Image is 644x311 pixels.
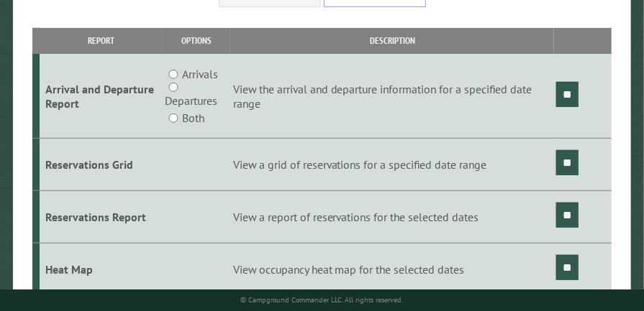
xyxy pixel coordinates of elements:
th: Report [40,28,163,53]
td: View a grid of reservations for a specified date range [230,139,554,191]
td: View occupancy heat map for the selected dates [230,243,554,295]
td: Reservations Grid [40,139,163,191]
th: Options [163,28,230,53]
label: Arrivals [182,65,218,83]
td: Heat Map [40,243,163,295]
td: Reservations Report [40,190,163,243]
td: Arrival and Departure Report [40,54,163,139]
td: View a report of reservations for the selected dates [230,190,554,243]
label: Both [182,109,204,126]
th: Description [230,28,554,53]
td: View the arrival and departure information for a specified date range [230,54,554,139]
small: © Campground Commander LLC. All rights reserved. [241,295,404,305]
label: Departures [165,92,217,109]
